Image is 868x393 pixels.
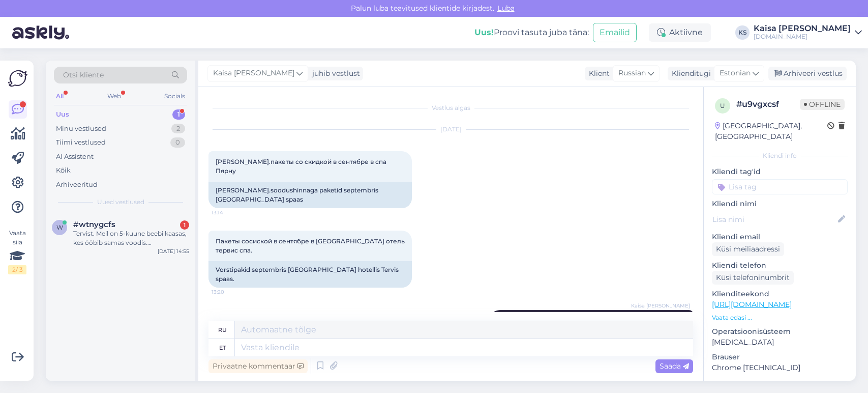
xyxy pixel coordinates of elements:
[618,68,646,79] span: Russian
[208,182,412,208] div: [PERSON_NAME].soodushinnaga paketid septembris [GEOGRAPHIC_DATA] spaas
[494,4,518,13] span: Luba
[754,33,851,41] div: [DOMAIN_NAME]
[105,90,123,103] div: Web
[712,179,848,194] input: Lisa tag
[56,165,71,176] div: Kõik
[56,124,106,134] div: Minu vestlused
[712,289,848,299] p: Klienditeekond
[712,232,848,242] p: Kliendi email
[216,158,388,175] span: [PERSON_NAME].пакеты со скидкой в сентябре в спа Пярну
[8,69,27,88] img: Askly Logo
[171,124,185,134] div: 2
[712,151,848,160] div: Kliendi info
[712,260,848,271] p: Kliendi telefon
[180,220,189,230] div: 1
[712,362,848,373] p: Chrome [TECHNICAL_ID]
[216,237,406,254] span: Пакеты сосиской в сентябре в [GEOGRAPHIC_DATA] отель тервис спа.
[712,337,848,348] p: [MEDICAL_DATA]
[56,223,63,231] span: w
[56,137,106,148] div: Tiimi vestlused
[213,68,294,79] span: Kaisa [PERSON_NAME]
[474,26,589,39] div: Proovi tasuta juba täna:
[308,68,360,79] div: juhib vestlust
[800,99,845,110] span: Offline
[63,70,104,80] span: Otsi kliente
[212,288,250,296] span: 13:20
[712,271,794,285] div: Küsi telefoninumbrit
[172,109,185,120] div: 1
[720,68,751,79] span: Estonian
[712,313,848,322] p: Vaata edasi ...
[218,321,227,339] div: ru
[208,125,693,134] div: [DATE]
[56,180,98,190] div: Arhiveeritud
[208,359,308,373] div: Privaatne kommentaar
[56,152,94,162] div: AI Assistent
[162,90,187,103] div: Socials
[720,102,725,109] span: u
[712,352,848,362] p: Brauser
[735,25,750,40] div: KS
[715,121,827,142] div: [GEOGRAPHIC_DATA], [GEOGRAPHIC_DATA]
[170,137,185,148] div: 0
[660,361,689,371] span: Saada
[712,300,792,309] a: [URL][DOMAIN_NAME]
[212,209,250,216] span: 13:14
[754,24,851,33] div: Kaisa [PERSON_NAME]
[754,24,862,41] a: Kaisa [PERSON_NAME][DOMAIN_NAME]
[668,68,711,79] div: Klienditugi
[585,68,610,79] div: Klient
[712,166,848,177] p: Kliendi tag'id
[649,23,711,42] div: Aktiivne
[158,247,189,255] div: [DATE] 14:55
[631,302,690,310] span: Kaisa [PERSON_NAME]
[219,339,226,356] div: et
[56,109,69,120] div: Uus
[712,199,848,209] p: Kliendi nimi
[593,23,637,42] button: Emailid
[712,242,784,256] div: Küsi meiliaadressi
[712,214,836,225] input: Lisa nimi
[712,326,848,337] p: Operatsioonisüsteem
[736,98,800,110] div: # u9vgxcsf
[208,103,693,113] div: Vestlus algas
[474,27,494,37] b: Uus!
[97,198,144,207] span: Uued vestlused
[73,220,115,229] span: #wtnygcfs
[73,229,189,247] div: Tervist. Meil on 5-kuune beebi kaasas, kes ööbib samas voodis. Hookusbookuses pole valikut noorem...
[8,265,26,274] div: 2 / 3
[8,229,26,274] div: Vaata siia
[54,90,66,103] div: All
[768,67,847,80] div: Arhiveeri vestlus
[208,261,412,288] div: Vorstipakid septembris [GEOGRAPHIC_DATA] hotellis Tervis spaas.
